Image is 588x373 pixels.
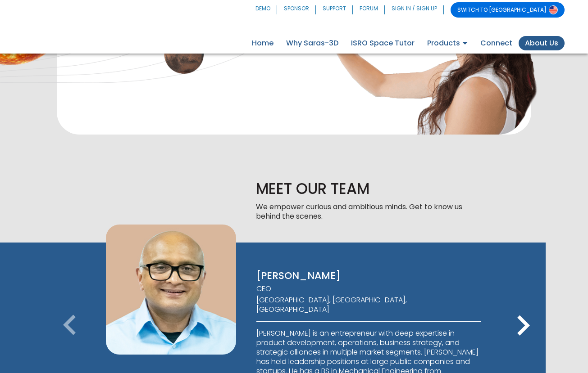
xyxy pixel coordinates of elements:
a: ISRO Space Tutor [345,36,421,50]
a: DEMO [255,2,277,18]
span: Next [503,338,543,349]
p: MEET OUR TEAM [256,180,468,199]
span: Previous [50,338,90,349]
a: About Us [519,36,565,50]
a: FORUM [353,2,385,18]
a: Connect [474,36,519,50]
p: [GEOGRAPHIC_DATA], [GEOGRAPHIC_DATA], [GEOGRAPHIC_DATA] [256,296,481,315]
a: Home [246,36,280,50]
p: CEO [256,284,481,294]
a: SIGN IN / SIGN UP [385,2,444,18]
img: Saras 3D [31,4,127,45]
a: SWITCH TO [GEOGRAPHIC_DATA] [451,2,565,18]
p: [PERSON_NAME] [256,270,481,283]
img: Switch to USA [549,5,558,14]
a: Why Saras-3D [280,36,345,50]
a: SUPPORT [316,2,353,18]
i: keyboard_arrow_left [50,306,90,346]
a: SPONSOR [277,2,316,18]
i: keyboard_arrow_right [503,306,543,346]
a: Products [421,36,474,50]
img: Vijay Albuquerque [106,225,236,355]
p: We empower curious and ambitious minds. Get to know us behind the scenes. [256,202,468,221]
